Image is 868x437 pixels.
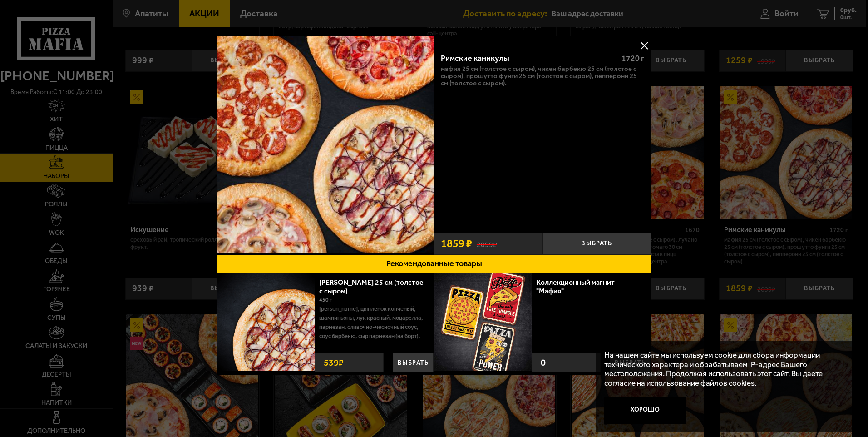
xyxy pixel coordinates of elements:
[538,353,548,372] strong: 0
[319,304,427,341] p: [PERSON_NAME], цыпленок копченый, шампиньоны, лук красный, моцарелла, пармезан, сливочно-чесночны...
[477,239,497,248] s: 2099 ₽
[542,233,651,255] button: Выбрать
[319,278,424,295] a: [PERSON_NAME] 25 см (толстое с сыром)
[604,397,686,424] button: Хорошо
[536,278,615,295] a: Коллекционный магнит "Мафия"
[441,238,472,249] span: 1859 ₽
[441,65,644,87] p: Мафия 25 см (толстое с сыром), Чикен Барбекю 25 см (толстое с сыром), Прошутто Фунги 25 см (толст...
[217,36,434,255] a: Римские каникулы
[217,36,434,253] img: Римские каникулы
[319,297,332,303] span: 450 г
[393,353,434,372] button: Выбрать
[321,353,346,372] strong: 539 ₽
[621,53,644,63] span: 1720 г
[441,54,614,64] div: Римские каникулы
[217,255,651,273] button: Рекомендованные товары
[604,350,841,388] p: На нашем сайте мы используем cookie для сбора информации технического характера и обрабатываем IP...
